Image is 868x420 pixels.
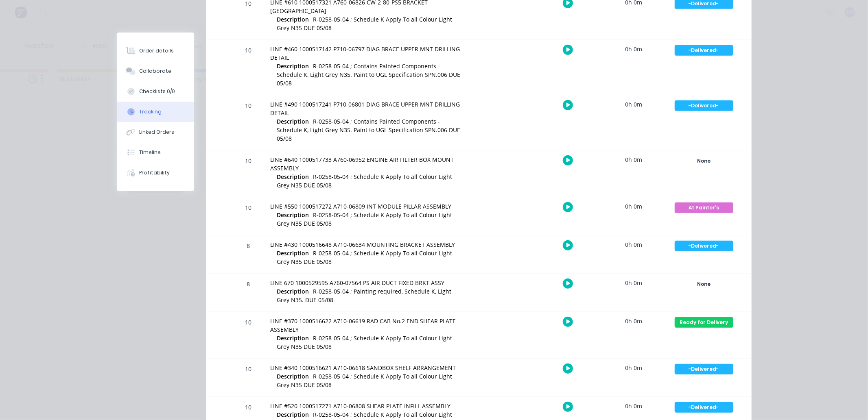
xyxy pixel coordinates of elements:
[236,152,261,197] div: 10
[236,96,261,150] div: 10
[277,118,461,142] span: R-0258-05-04 ; Contains Painted Components - Schedule K, Light Grey N35. Paint to UGL Specificati...
[603,359,665,377] div: 0h 0m
[603,40,665,58] div: 0h 0m
[277,249,309,257] span: Description
[236,275,261,311] div: 8
[277,372,453,389] span: R-0258-05-04 ; Schedule K Apply To all Colour Light Grey N35 DUE 05/08
[236,237,261,273] div: 8
[675,402,733,413] div: -Delivered-
[271,279,462,287] div: LINE 670 1000529595 A760-07564 PS AIR DUCT FIXED BRKT ASSY
[139,108,162,115] div: Tracking
[675,202,733,213] div: At Painter's
[236,313,261,358] div: 10
[277,287,309,296] span: Description
[236,360,261,396] div: 10
[675,364,733,374] div: -Delivered-
[603,235,665,254] div: 0h 0m
[271,240,462,249] div: LINE #430 1000516648 A710-06634 MOUNTING BRACKET ASSEMBLY
[277,287,452,304] span: R-0258-05-04 ; Painting required, Schedule K, Light Grey N35. DUE 05/08
[139,88,175,95] div: Checklists 0/0
[117,61,194,81] button: Collaborate
[139,149,161,156] div: Timeline
[603,397,665,415] div: 0h 0m
[271,402,462,410] div: LINE #520 1000517271 A710-06808 SHEAR PLATE INFILL ASSEMBLY
[674,363,734,375] button: -Delivered-
[139,128,174,136] div: Linked Orders
[277,211,453,227] span: R-0258-05-04 ; Schedule K Apply To all Colour Light Grey N35 DUE 05/08
[277,117,309,126] span: Description
[277,173,453,189] span: R-0258-05-04 ; Schedule K Apply To all Colour Light Grey N35 DUE 05/08
[271,155,462,172] div: LINE #640 1000517733 A760-06952 ENGINE AIR FILTER BOX MOUNT ASSEMBLY
[674,317,734,328] button: Ready for Delivery
[674,402,734,413] button: -Delivered-
[603,197,665,215] div: 0h 0m
[674,240,734,252] button: -Delivered-
[236,41,261,95] div: 10
[117,122,194,142] button: Linked Orders
[277,334,453,350] span: R-0258-05-04 ; Schedule K Apply To all Colour Light Grey N35 DUE 05/08
[139,67,171,75] div: Collaborate
[674,100,734,111] button: -Delivered-
[674,45,734,56] button: -Delivered-
[117,81,194,102] button: Checklists 0/0
[271,317,462,334] div: LINE #370 1000516622 A710-06619 RAD CAB No.2 END SHEAR PLATE ASSEMBLY
[271,100,462,117] div: LINE #490 1000517241 P710-06801 DIAG BRACE UPPER MNT DRILLING DETAIL
[117,142,194,163] button: Timeline
[271,202,462,211] div: LINE #550 1000517272 A710-06809 INT MODULE PILLAR ASSEMBLY
[277,62,309,70] span: Description
[271,363,462,372] div: LINE #340 1000516621 A710-06618 SANDBOX SHELF ARRANGEMENT
[277,62,461,87] span: R-0258-05-04 ; Contains Painted Components - Schedule K, Light Grey N35. Paint to UGL Specificati...
[277,249,453,265] span: R-0258-05-04 ; Schedule K Apply To all Colour Light Grey N35 DUE 05/08
[236,198,261,235] div: 10
[277,15,309,24] span: Description
[277,372,309,381] span: Description
[277,334,309,342] span: Description
[603,150,665,169] div: 0h 0m
[674,202,734,213] button: At Painter's
[674,279,734,290] button: None
[675,156,733,166] div: None
[271,45,462,62] div: LINE #460 1000517142 P710-06797 DIAG BRACE UPPER MNT DRILLING DETAIL
[277,410,309,419] span: Description
[277,15,453,32] span: R-0258-05-04 ; Schedule K Apply To all Colour Light Grey N35 DUE 05/08
[117,102,194,122] button: Tracking
[277,211,309,219] span: Description
[117,41,194,61] button: Order details
[674,155,734,167] button: None
[675,45,733,56] div: -Delivered-
[117,163,194,183] button: Profitability
[603,312,665,330] div: 0h 0m
[603,274,665,292] div: 0h 0m
[139,47,174,54] div: Order details
[139,169,170,176] div: Profitability
[603,95,665,113] div: 0h 0m
[277,172,309,181] span: Description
